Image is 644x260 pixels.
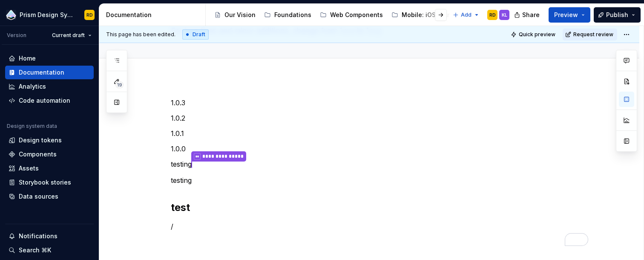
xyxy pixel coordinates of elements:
[330,11,383,19] div: Web Components
[510,7,545,23] button: Share
[5,190,94,203] a: Data sources
[211,8,259,22] a: Our Vision
[19,82,46,91] div: Analytics
[19,178,71,187] div: Storybook stories
[171,98,588,247] div: To enrich screen reader interactions, please activate Accessibility in Grammarly extension settings
[594,7,641,23] button: Publish
[554,11,578,19] span: Preview
[171,144,588,154] p: 1.0.0
[7,32,26,39] div: Version
[19,246,51,254] div: Search ⌘K
[6,10,16,20] img: 106765b7-6fc4-4b5d-8be0-32f944830029.png
[171,175,588,185] p: testing
[182,29,209,40] div: Draft
[48,29,95,41] button: Current draft
[261,8,315,22] a: Foundations
[211,6,448,23] div: Page tree
[19,150,57,159] div: Components
[171,201,588,214] h2: test
[20,11,74,19] div: Prism Design System
[489,12,496,18] div: RD
[5,94,94,107] a: Code automation
[19,54,36,63] div: Home
[5,80,94,93] a: Analytics
[5,176,94,189] a: Storybook stories
[606,11,628,19] span: Publish
[106,31,175,38] span: This page has been edited.
[52,32,85,39] span: Current draft
[2,6,97,24] button: Prism Design SystemRD
[5,52,94,65] a: Home
[19,164,39,173] div: Assets
[388,8,470,22] a: Mobile: iOS & Android
[171,221,588,231] p: /
[461,12,471,18] span: Add
[508,29,559,40] button: Quick preview
[519,31,555,38] span: Quick preview
[171,113,588,123] p: 1.0.2
[7,123,57,130] div: Design system data
[106,11,202,19] div: Documentation
[19,232,57,240] div: Notifications
[573,31,613,38] span: Request review
[5,162,94,175] a: Assets
[5,66,94,79] a: Documentation
[450,9,482,21] button: Add
[224,11,256,19] div: Our Vision
[5,147,94,161] a: Components
[86,12,93,18] div: RD
[19,192,58,201] div: Data sources
[563,29,617,40] button: Request review
[549,7,590,23] button: Preview
[19,96,70,105] div: Code automation
[316,8,386,22] a: Web Components
[19,136,62,144] div: Design tokens
[171,128,588,139] p: 1.0.1
[5,229,94,243] button: Notifications
[5,133,94,147] a: Design tokens
[171,98,588,108] p: 1.0.3
[402,11,466,19] div: Mobile: iOS & Android
[502,12,507,18] div: KL
[5,243,94,257] button: Search ⌘K
[274,11,311,19] div: Foundations
[19,68,64,77] div: Documentation
[171,159,588,170] p: testing
[115,81,124,88] span: 19
[522,11,540,19] span: Share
